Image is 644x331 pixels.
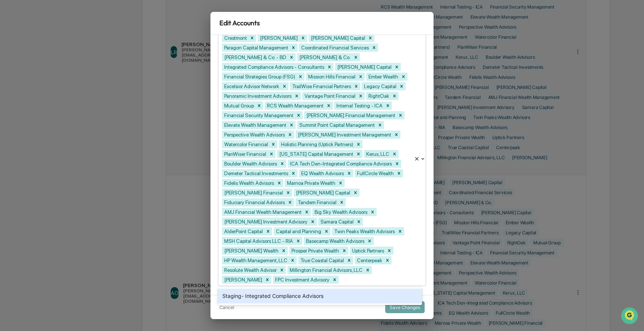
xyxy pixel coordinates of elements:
div: FPC Investment Advisory [273,276,331,284]
div: Ember Wealth [366,73,399,81]
a: Powered byPylon [52,126,90,132]
div: Remove Excelsior Advisor Network [280,82,289,90]
iframe: Open customer support [620,306,640,327]
div: [PERSON_NAME] Investment Management [296,131,392,139]
div: Millington Financial Advisors, LLC [287,266,364,274]
div: Remove HP Wealth Management, LLC [289,256,297,264]
img: 1746055101610-c473b297-6a78-478c-a979-82029cc54cd1 [7,57,21,70]
div: Demeter Tactical Investments [222,169,289,177]
div: Tandem Financial [296,198,338,206]
div: Remove PlanWiser Financial [267,150,276,158]
div: Remove Fineberg Financial Management [396,111,405,119]
div: Crestmont [222,34,248,42]
div: [PERSON_NAME] Financial [222,189,284,197]
div: Remove EQ Wealth Advisors [345,169,353,177]
div: Mutual Group [222,102,255,110]
div: Remove True Coastal Capital [345,256,353,264]
div: Remove Twin Peaks Wealth Advisors [396,227,404,235]
div: Fidelis Wealth Advisors [222,179,275,187]
div: Twin Peaks Wealth Advisors [332,227,396,235]
div: Remove Callahan Capital [351,189,360,197]
div: Internal Testing - ICA [334,102,384,110]
div: Remove Legacy Capital [397,82,406,90]
a: 🗄️Attestations [51,91,95,104]
div: Remove Basecamp Wealth Advisors [366,237,374,245]
div: Integrated Compliance Advisors - Consultants [222,63,325,71]
div: Prosper Private Wealth [289,247,340,255]
div: Remove AlderPoint Capital [264,227,272,235]
div: RCS Wealth Management [265,102,325,110]
span: Attestations [61,94,92,101]
div: Remove MSH Capital Advisors LLC - RIA [294,237,302,245]
div: Remove Ember Wealth [399,73,408,81]
div: 🗄️ [54,94,60,100]
div: Remove Financial Strategies Group (FSG) [296,73,305,81]
div: Remove Millington Financial Advisors, LLC [364,266,372,274]
div: Remove Capital and Planning [322,227,331,235]
div: Remove FPC Investment Advisory [331,276,339,284]
div: Remove Coordinated Financial Services [370,44,378,52]
div: Remove Cox Capital [393,63,401,71]
a: 🖐️Preclearance [4,91,51,104]
div: Remove Elevate Wealth Management [287,121,296,129]
div: Basecamp Wealth Advisors [304,237,366,245]
div: Remove Goodwin Investment Advisory [309,218,317,226]
div: Remove RCS Wealth Management [325,102,333,110]
div: Remove Tandem Financial [338,198,346,206]
div: Remove Morgan Rosel [263,276,271,284]
div: 🔎 [7,109,13,115]
div: Remove Rik Saylor Financial [284,189,292,197]
div: [PERSON_NAME] Wealth [222,247,280,255]
div: Remove Truman Wealth [280,247,288,255]
div: [PERSON_NAME] [222,276,263,284]
div: Legacy Capital [362,82,397,90]
div: Remove Crestmont [248,34,256,42]
div: Remove Kerux, LLC [390,150,399,158]
div: Remove Integrated Compliance Advisors - Consultants [325,63,334,71]
div: Remove AMJ Financial Wealth Management [303,208,311,216]
div: [PERSON_NAME] Investment Advisory [222,218,309,226]
div: Remove ICA Tech Den-Integrated Compliance Advisors [393,160,401,168]
div: Perspective Wealth Advisors [222,131,286,139]
div: TrailWise Financial Partners [290,82,352,90]
div: Remove Fiduciary Financial Advisors [286,198,294,206]
div: FullCircle Wealth [355,169,395,177]
span: Pylon [74,126,90,132]
div: Staging- Integrated Compliance Advisors [218,289,422,303]
div: Remove RightOak [390,92,399,100]
div: Remove Centerpeak [383,256,392,264]
span: Preclearance [15,94,48,101]
button: Save Changes [385,301,425,313]
div: Remove J. Hagan Capital [366,34,374,42]
div: Remove Panoramic Investment Advisors [293,92,301,100]
div: Remove Paragon Capital Management [289,44,297,52]
div: Remove M.S. Howells & Co. - BD [287,53,296,61]
div: Remove FullCircle Wealth [395,169,403,177]
div: Remove M.S. Howells & Co. [352,53,360,61]
div: Coordinated Financial Services [299,44,370,52]
div: Remove Demeter Tactical Investments [289,169,297,177]
div: [PERSON_NAME] Capital [294,189,351,197]
div: Remove Boulder Wealth Advisors [278,160,286,168]
div: Remove Watercolor Financial [269,140,277,148]
div: Remove Uptick Partners [385,247,393,255]
div: Centerpeak [355,256,383,264]
div: Remove Internal Testing - ICA [384,102,392,110]
div: We're available if you need us! [25,64,94,70]
div: 🖐️ [7,94,13,100]
button: Start new chat [126,59,135,68]
div: Resolute Wealth Advisor [222,266,278,274]
div: Remove Financial Security Management [294,111,303,119]
div: Boulder Wealth Advisors [222,160,278,168]
div: Kerux, LLC [364,150,390,158]
div: [PERSON_NAME] Financial Management [304,111,396,119]
div: Mission Hills Financial [306,73,357,81]
div: EQ Wealth Advisors [299,169,345,177]
div: Marnoa Private Wealth [285,179,337,187]
div: Paragon Capital Management [222,44,289,52]
div: RightOak [366,92,390,100]
div: [PERSON_NAME] Capital [335,63,393,71]
div: Uptick Partners [350,247,385,255]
